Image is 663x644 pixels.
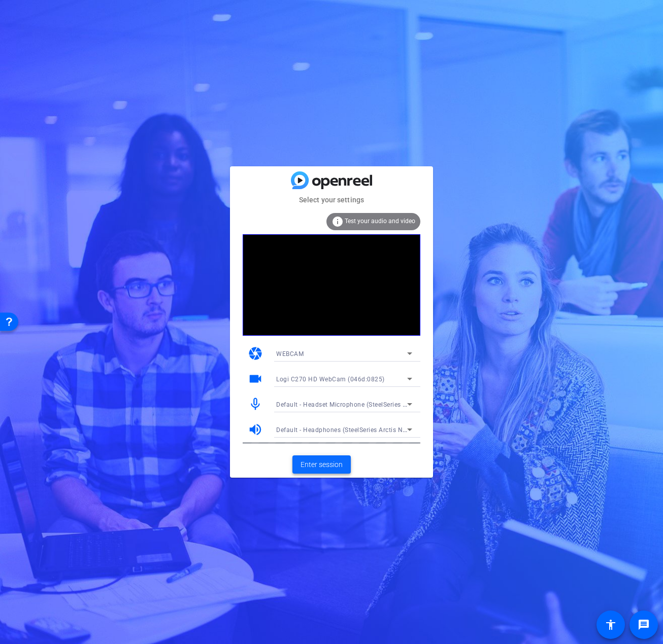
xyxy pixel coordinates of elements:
[248,397,263,412] mat-icon: mic_none
[605,619,617,631] mat-icon: accessibility
[276,350,304,357] span: WEBCAM
[248,371,263,386] mat-icon: videocam
[301,459,343,470] span: Enter session
[638,619,650,631] mat-icon: message
[331,216,344,228] mat-icon: info
[276,425,460,434] span: Default - Headphones (SteelSeries Arctis Nova 5) (1038:2232)
[291,171,372,189] img: blue-gradient.svg
[230,194,433,205] mat-card-subtitle: Select your settings
[248,346,263,361] mat-icon: camera
[292,455,351,474] button: Enter session
[276,376,385,383] span: Logi C270 HD WebCam (046d:0825)
[276,400,484,408] span: Default - Headset Microphone (SteelSeries Arctis Nova 5) (1038:2232)
[345,218,415,225] span: Test your audio and video
[248,422,263,437] mat-icon: volume_up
